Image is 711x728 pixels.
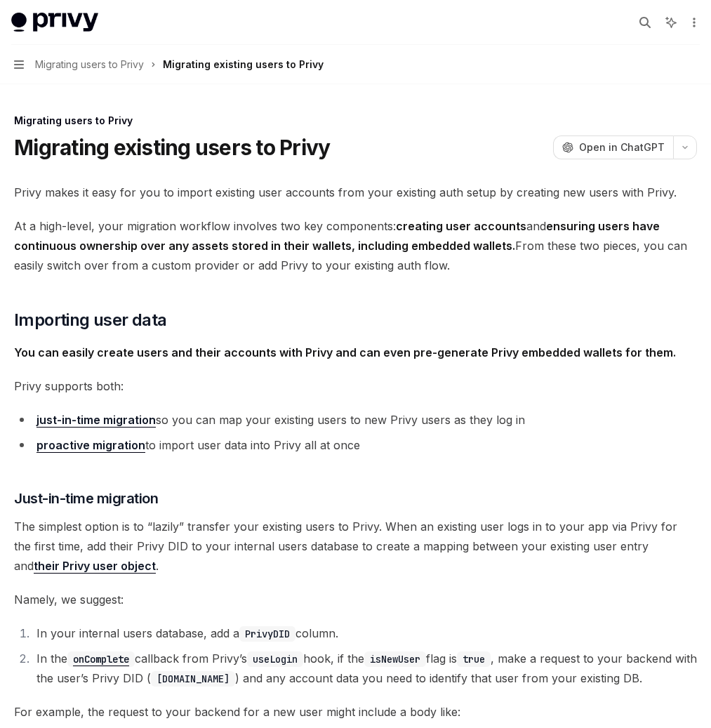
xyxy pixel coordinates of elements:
[14,183,697,202] span: Privy makes it easy for you to import existing user accounts from your existing auth setup by cre...
[163,56,324,73] div: Migrating existing users to Privy
[36,413,156,428] a: just-in-time migration
[34,559,156,574] a: their Privy user object
[11,13,98,32] img: light logo
[14,590,697,609] span: Namely, we suggest:
[67,651,135,666] a: onComplete
[14,376,697,396] span: Privy supports both:
[14,410,697,430] li: so you can map your existing users to new Privy users as they log in
[14,517,697,576] span: The simplest option is to “lazily” transfer your existing users to Privy. When an existing user l...
[396,219,526,233] strong: creating user accounts
[14,345,676,359] strong: You can easily create users and their accounts with Privy and can even pre-generate Privy embedde...
[14,114,697,128] div: Migrating users to Privy
[579,140,665,154] span: Open in ChatGPT
[14,435,697,455] li: to import user data into Privy all at once
[14,489,158,508] span: Just-in-time migration
[553,135,673,159] button: Open in ChatGPT
[364,651,426,667] code: isNewUser
[14,702,697,722] span: For example, the request to your backend for a new user might include a body like:
[35,56,144,73] span: Migrating users to Privy
[239,626,295,642] code: PrivyDID
[14,216,697,275] span: At a high-level, your migration workflow involves two key components: and From these two pieces, ...
[67,651,135,667] code: onComplete
[247,651,303,667] code: useLogin
[457,651,491,667] code: true
[151,671,235,687] code: [DOMAIN_NAME]
[36,438,145,453] a: proactive migration
[32,623,697,643] li: In your internal users database, add a column.
[14,309,167,331] span: Importing user data
[14,135,330,160] h1: Migrating existing users to Privy
[686,13,700,32] button: More actions
[32,649,697,688] li: In the callback from Privy’s hook, if the flag is , make a request to your backend with the user’...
